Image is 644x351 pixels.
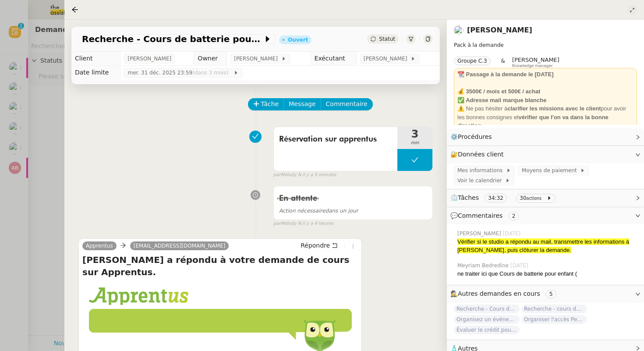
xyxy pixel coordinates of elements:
span: par [273,220,281,227]
button: Répondre [297,241,341,250]
span: Répondre [301,241,330,250]
span: Moyens de paiement [522,166,580,175]
span: Tâches [458,194,479,201]
span: [EMAIL_ADDRESS][DOMAIN_NAME] [134,243,226,249]
span: Mes informations [457,166,506,175]
span: & [501,57,505,68]
span: Tâche [261,99,279,109]
span: Autres demandes en cours [458,290,540,297]
span: Recherche - Cours de batterie pour enfant [82,35,263,43]
span: Réservation sur apprentus [279,133,392,146]
span: dans un jour [279,208,358,214]
div: ne traiter ici que Cours de batterie pour enfant ( [457,269,637,278]
span: Données client [458,151,504,158]
span: [PERSON_NAME] [234,54,281,63]
td: Exécutant [311,52,356,66]
span: [PERSON_NAME] [512,57,559,63]
div: Ouvert [288,37,308,43]
button: Message [283,98,321,110]
span: il y a 4 heures [302,220,333,227]
div: ⚠️ Ne pas hésiter à pour avoir les bonnes consignes et [457,104,633,130]
app-user-label: Knowledge manager [512,57,559,68]
span: Vérifier si le studio a répondu au mail, transmettre les informations à [PERSON_NAME], puis clôtu... [457,238,629,254]
div: ⏲️Tâches 34:32 30actions [447,189,644,206]
small: Mélody N. [273,220,333,227]
div: 🕵️Autres demandes en cours 5 [447,285,644,302]
div: 🔐Données client [447,146,644,163]
span: 🕵️ [450,290,560,297]
span: Voir le calendrier [457,176,505,185]
span: 30 [520,195,526,201]
span: Recherche - Cours de tennis [454,305,520,313]
img: users%2FpftfpH3HWzRMeZpe6E7kXDgO5SJ3%2Favatar%2Fa3cc7090-f8ed-4df9-82e0-3c63ac65f9dd [454,25,464,35]
span: Statut [379,36,395,42]
div: ⚙️Procédures [447,128,644,145]
strong: clarifier les missions avec le client [507,105,601,112]
a: Apprentus [82,242,117,250]
small: actions [527,196,542,201]
td: Client [71,52,120,66]
button: Commentaire [321,98,373,110]
span: min [397,139,432,147]
span: Knowledge manager [512,64,553,68]
span: [PERSON_NAME] [127,54,171,63]
span: il y a 5 minutes [302,171,336,179]
span: Commentaires [458,212,502,219]
strong: vérifier que l'on va dans la bonne direction [457,114,609,129]
a: [PERSON_NAME] [467,26,532,34]
span: Organiser l'accès Pennylane sur CCAG [521,315,587,324]
span: [PERSON_NAME] [364,54,410,63]
nz-tag: 34:32 [485,194,507,202]
h4: [PERSON_NAME] a répondu à votre demande de cours sur Apprentus. [82,254,358,278]
div: 💬Commentaires 2 [447,207,644,224]
strong: ✅ Adresse mail marque blanche [457,97,546,103]
nz-tag: Groupe C.3 [454,57,491,65]
span: Commentaire [326,99,368,109]
span: ⚙️ [450,132,496,142]
img: Apprentus [89,287,188,305]
span: Meyriam Bedredine [457,262,510,269]
button: Tâche [248,98,284,110]
span: Message [289,99,315,109]
span: 3 [397,129,432,139]
strong: 💰 3500€ / mois et 500€ / achat [457,88,540,95]
td: Date limite [71,66,120,80]
span: [DATE] [510,262,530,269]
span: [DATE] [503,230,523,238]
span: Pack à la demande [454,42,504,48]
span: [PERSON_NAME] [457,230,503,238]
span: par [273,171,281,179]
span: mer. 31 déc. 2025 23:59 [127,68,233,77]
span: Procédures [458,133,492,140]
span: Organisez un événement [454,315,520,324]
strong: 📆 Passage à la demande le [DATE] [457,71,554,78]
span: 💬 [450,212,522,219]
td: Owner [194,52,227,66]
nz-tag: 5 [546,290,556,298]
span: 🔐 [450,149,507,160]
span: (dans 3 mois) [192,70,230,76]
nz-tag: 2 [509,212,519,220]
span: ⏲️ [450,194,559,201]
span: Évaluer le crédit pour coordonner un rendez-vous [454,326,520,334]
small: Mélody N. [273,171,336,179]
span: En attente [279,195,317,202]
span: Action nécessaire [279,208,326,214]
span: Recherche - cours de piano adulte [521,305,587,313]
